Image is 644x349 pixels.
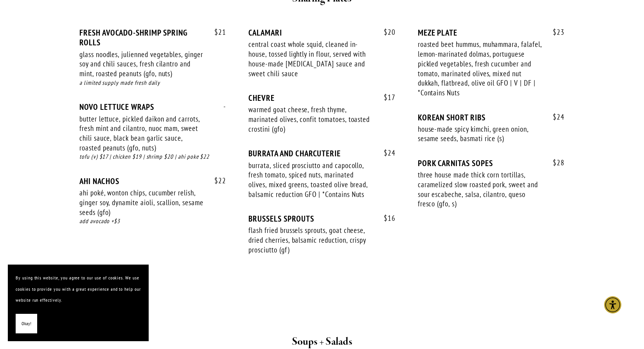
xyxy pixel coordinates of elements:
[79,102,226,112] div: NOVO LETTUCE WRAPS
[207,176,226,185] span: 22
[216,102,226,111] span: -
[16,272,141,306] p: By using this website, you agree to our use of cookies. We use cookies to provide you with a grea...
[79,28,226,47] div: FRESH AVOCADO-SHRIMP SPRING ROLLS
[384,148,388,157] span: $
[545,28,565,37] span: 23
[79,188,204,217] div: ahi poké, wonton chips, cucumber relish, ginger soy, dynamite aioli, scallion, sesame seeds (gfo)
[418,28,565,38] div: MEZE PLATE
[418,124,542,143] div: house-made spicy kimchi, green onion, sesame seeds, basmati rice (s)
[248,28,395,38] div: CALAMARI
[248,161,373,199] div: burrata, sliced prosciutto and capocollo, fresh tomato, spiced nuts, marinated olives, mixed gree...
[79,152,226,161] div: tofu (v) $17 | chicken $19 | shrimp $20 | ahi poke $22
[418,158,565,168] div: PORK CARNITAS SOPES
[376,149,396,157] span: 24
[418,39,542,97] div: roasted beet hummus, muhammara, falafel, lemon-marinated dolmas, portuguese pickled vegetables, f...
[22,318,31,329] span: Okay!
[248,226,373,254] div: flash fried brussels sprouts, goat cheese, dried cherries, balsamic reduction, crispy prosciutto ...
[8,265,149,341] section: Cookie banner
[384,213,388,223] span: $
[545,158,565,167] span: 28
[248,39,373,78] div: central coast whole squid, cleaned in-house, tossed lightly in flour, served with house-made [MED...
[545,113,565,122] span: 24
[604,296,621,313] div: Accessibility Menu
[248,105,373,134] div: warmed goat cheese, fresh thyme, marinated olives, confit tomatoes, toasted crostini (gfo)
[376,214,396,223] span: 16
[553,27,557,37] span: $
[248,149,395,158] div: BURRATA AND CHARCUTERIE
[79,114,204,153] div: butter lettuce, pickled daikon and carrots, fresh mint and cilantro, nuoc mam, sweet chili sauce,...
[418,113,565,122] div: KOREAN SHORT RIBS
[553,112,557,122] span: $
[214,176,218,185] span: $
[79,79,226,88] div: a limited supply made fresh daily
[384,93,388,102] span: $
[16,314,37,334] button: Okay!
[376,28,396,37] span: 20
[553,158,557,167] span: $
[384,27,388,37] span: $
[376,93,396,102] span: 17
[207,28,226,37] span: 21
[248,214,395,224] div: BRUSSELS SPROUTS
[214,27,218,37] span: $
[79,176,226,186] div: AHI NACHOS
[248,93,395,103] div: CHEVRE
[79,50,204,79] div: glass noodles, julienned vegetables, ginger soy and chili sauces, fresh cilantro and mint, roaste...
[79,217,226,226] div: add avocado +$3
[418,170,542,209] div: three house made thick corn tortillas, caramelized slow roasted pork, sweet and sour escabeche, s...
